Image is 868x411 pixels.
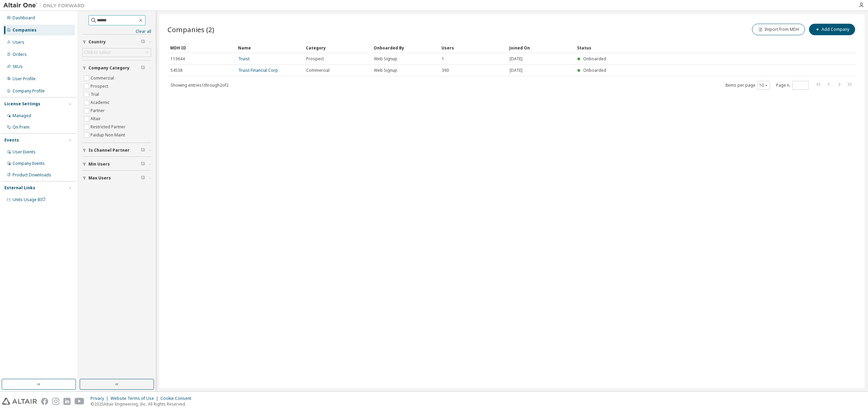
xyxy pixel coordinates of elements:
span: Items per page [725,81,770,90]
a: Truist Financial Corp [238,67,278,73]
span: [DATE] [510,56,522,62]
span: Is Channel Partner [88,148,130,153]
div: Category [306,42,368,53]
div: License Settings [4,101,40,107]
button: Import from MDH [752,24,805,35]
div: Orders [13,52,27,57]
button: Company Category [82,61,151,75]
div: User Profile [13,76,36,82]
button: Add Company [809,24,855,35]
span: Prospect [306,56,324,62]
div: Managed [13,113,31,118]
span: 113644 [171,56,185,62]
div: MDH ID [170,42,233,53]
button: 10 [759,83,768,88]
span: Onboarded [583,56,606,62]
div: Onboarded By [374,42,436,53]
span: Commercial [306,68,330,73]
div: Dashboard [13,15,35,21]
span: Clear filter [141,175,145,181]
span: 54538 [171,68,182,73]
span: Clear filter [141,161,145,167]
label: Prospect [91,82,110,90]
div: Companies [13,27,37,33]
div: SKUs [13,64,23,69]
span: Clear filter [141,39,145,45]
span: Web Signup [374,56,397,62]
div: Website Terms of Use [111,396,160,401]
span: Clear filter [141,65,145,71]
div: Joined On [509,42,572,53]
div: Status [577,42,816,53]
p: © 2025 Altair Engineering, Inc. All Rights Reserved. [91,401,195,407]
button: Max Users [82,171,151,186]
span: 393 [442,68,449,73]
label: Partner [91,107,106,115]
div: Company Profile [13,88,45,94]
div: Company Events [13,161,45,166]
div: Name [238,42,300,53]
span: [DATE] [510,68,522,73]
div: Events [4,137,19,143]
img: altair_logo.svg [2,398,37,405]
label: Paidup Non Maint [91,131,126,139]
label: Restricted Partner [91,123,127,131]
button: Min Users [82,157,151,172]
span: Max Users [88,175,111,181]
button: Is Channel Partner [82,143,151,158]
label: Trial [91,90,100,99]
label: Altair [91,115,102,123]
a: Clear all [82,29,151,34]
div: Users [441,42,504,53]
label: Academic [91,99,111,107]
div: Click to select [84,50,111,55]
span: Clear filter [141,148,145,153]
img: Altair One [3,2,88,9]
button: Country [82,35,151,49]
span: Page n. [776,81,809,90]
span: Units Usage BI [13,197,46,202]
div: User Events [13,149,36,155]
span: Onboarded [583,67,606,73]
span: Showing entries 1 through 2 of 2 [171,82,229,88]
img: instagram.svg [52,398,59,405]
img: linkedin.svg [63,398,71,405]
span: Companies (2) [167,25,214,34]
span: Web Signup [374,68,397,73]
img: facebook.svg [41,398,48,405]
img: youtube.svg [75,398,84,405]
label: Commercial [91,74,115,82]
div: Product Downloads [13,172,51,178]
div: Click to select [83,48,151,57]
span: Country [88,39,106,45]
span: Company Category [88,65,130,71]
span: 1 [442,56,444,62]
div: Cookie Consent [160,396,195,401]
div: External Links [4,185,35,191]
div: Privacy [91,396,111,401]
div: Users [13,40,24,45]
a: Truist [238,56,250,62]
span: Min Users [88,161,110,167]
div: On Prem [13,125,29,130]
